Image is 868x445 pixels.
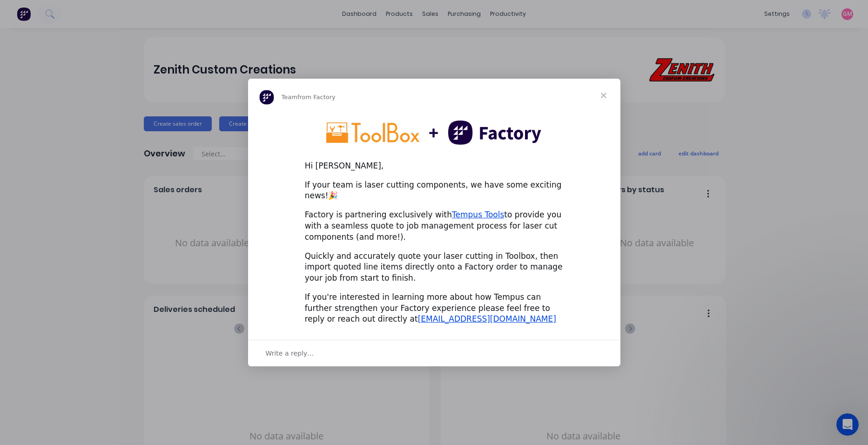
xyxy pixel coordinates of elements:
[305,251,564,284] div: Quickly and accurately quote your laser cutting in Toolbox, then import quoted line items directl...
[305,292,564,325] div: If you're interested in learning more about how Tempus can further strengthen your Factory experi...
[282,94,297,101] span: Team
[259,90,274,105] img: Profile image for Team
[587,79,620,112] span: Close
[305,161,564,172] div: Hi [PERSON_NAME],
[305,209,564,243] div: Factory is partnering exclusively with to provide you with a seamless quote to job management pro...
[452,210,504,219] a: Tempus Tools
[266,347,314,359] span: Write a reply…
[297,94,336,101] span: from Factory
[305,180,564,202] div: If your team is laser cutting components, we have some exciting news!🎉
[418,314,556,324] a: [EMAIL_ADDRESS][DOMAIN_NAME]
[248,340,620,366] div: Open conversation and reply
